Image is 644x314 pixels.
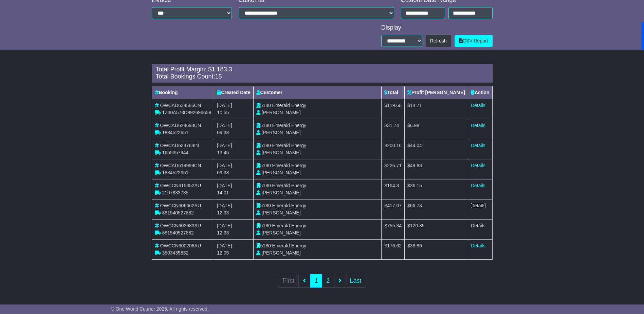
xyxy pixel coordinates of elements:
[162,230,194,235] span: 881540527882
[156,66,489,73] div: Total Profit Margin: $
[405,139,468,159] td: $
[405,86,468,99] th: Profit [PERSON_NAME]
[260,103,271,108] span: 5180
[111,306,209,312] span: © One World Courier 2025. All rights reserved.
[405,179,468,199] td: $
[410,243,422,248] span: 38.86
[387,143,402,148] span: 200.16
[471,163,485,168] a: Details
[160,103,201,108] span: OWCAU634586CN
[387,123,399,128] span: 31.74
[160,223,201,228] span: OWCCN602983AU
[217,150,229,155] span: 13:45
[217,203,232,208] span: [DATE]
[471,183,485,188] a: Details
[156,73,489,81] div: Total Bookings Count:
[162,110,211,115] span: 1Z30A573D992696659
[410,163,422,168] span: 49.88
[162,210,194,215] span: 881540527882
[162,190,188,195] span: 2107883735
[162,250,188,256] span: 3503435832
[217,110,229,115] span: 10:55
[346,274,366,288] a: Last
[162,150,188,155] span: 1655357944
[382,99,405,119] td: $
[382,139,405,159] td: $
[272,103,306,108] span: Emerald Energy
[272,243,306,248] span: Emerald Energy
[410,223,425,228] span: 120.85
[261,190,300,195] span: [PERSON_NAME]
[152,86,214,99] th: Booking
[382,239,405,259] td: $
[272,163,306,168] span: Emerald Energy
[272,223,306,228] span: Emerald Energy
[217,130,229,135] span: 09:38
[217,163,232,168] span: [DATE]
[382,219,405,239] td: $
[382,199,405,219] td: $
[217,170,229,175] span: 09:38
[405,199,468,219] td: $
[261,150,300,155] span: [PERSON_NAME]
[160,143,199,148] span: OWCAU623768IN
[410,103,422,108] span: 14.71
[272,143,306,148] span: Emerald Energy
[261,110,300,115] span: [PERSON_NAME]
[160,183,201,188] span: OWCCN615352AU
[471,223,485,228] a: Details
[405,239,468,259] td: $
[160,203,201,208] span: OWCCN606662AU
[382,179,405,199] td: $
[387,243,402,248] span: 176.62
[214,86,253,99] th: Created Date
[381,24,493,32] div: Display
[160,163,201,168] span: OWCAU618999CN
[387,203,402,208] span: 417.07
[260,243,271,248] span: 5180
[405,119,468,139] td: $
[410,183,422,188] span: 36.15
[387,183,399,188] span: 164.3
[217,243,232,248] span: [DATE]
[217,123,232,128] span: [DATE]
[260,163,271,168] span: 5180
[260,183,271,188] span: 5180
[272,203,306,208] span: Emerald Energy
[471,123,485,128] a: Details
[471,203,485,208] a: Details
[382,119,405,139] td: $
[261,130,300,135] span: [PERSON_NAME]
[382,159,405,179] td: $
[217,223,232,228] span: [DATE]
[468,86,492,99] th: Action
[217,230,229,235] span: 12:33
[261,230,300,235] span: [PERSON_NAME]
[215,73,222,80] span: 15
[217,210,229,215] span: 12:33
[382,86,405,99] th: Total
[272,123,306,128] span: Emerald Energy
[260,223,271,228] span: 5180
[471,103,485,108] a: Details
[410,143,422,148] span: 44.04
[217,183,232,188] span: [DATE]
[471,243,485,248] a: Details
[426,35,451,47] button: Refresh
[260,143,271,148] span: 5180
[471,143,485,148] a: Details
[260,123,271,128] span: 5180
[217,250,229,256] span: 12:05
[387,103,402,108] span: 119.68
[160,123,201,128] span: OWCAU624693CN
[410,203,422,208] span: 66.73
[217,143,232,148] span: [DATE]
[387,163,402,168] span: 226.71
[322,274,334,288] a: 2
[310,274,322,288] a: 1
[162,170,188,175] span: 1884522651
[405,99,468,119] td: $
[217,190,229,195] span: 14:01
[410,123,419,128] span: 6.98
[212,66,232,73] span: 1,183.3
